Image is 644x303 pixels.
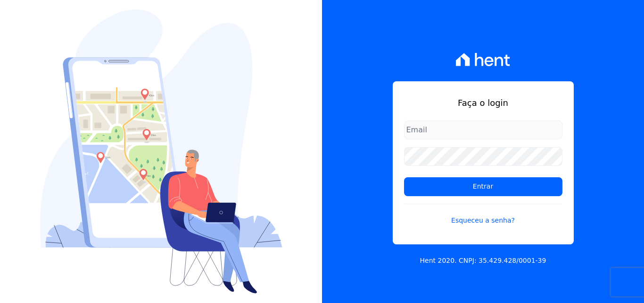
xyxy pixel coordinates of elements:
p: Hent 2020. CNPJ: 35.429.428/0001-39 [420,256,546,266]
input: Entrar [404,177,562,196]
h1: Faça o login [404,96,562,109]
img: Login [40,9,282,294]
input: Email [404,121,562,139]
a: Esqueceu a senha? [404,204,562,225]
